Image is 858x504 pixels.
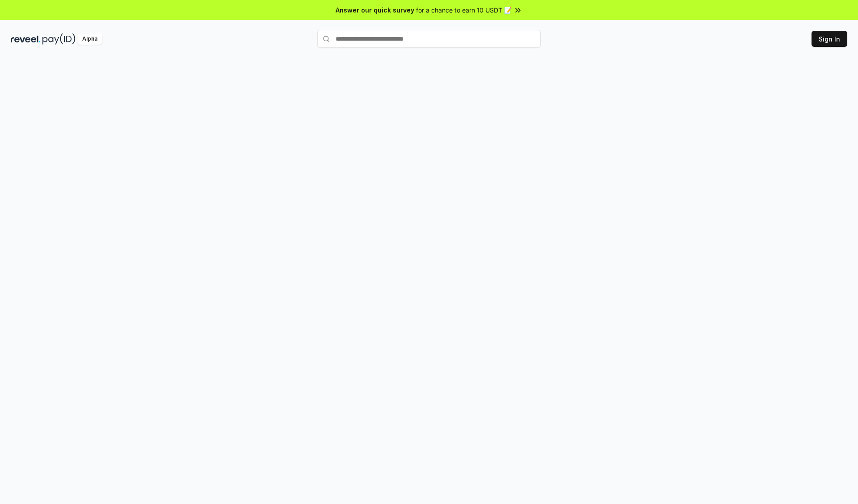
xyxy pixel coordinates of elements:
img: reveel_dark [11,33,41,45]
span: Answer our quick survey [336,5,414,15]
img: pay_id [42,33,76,45]
span: for a chance to earn 10 USDT 📝 [416,5,512,15]
div: Alpha [77,33,102,45]
button: Sign In [812,31,847,47]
